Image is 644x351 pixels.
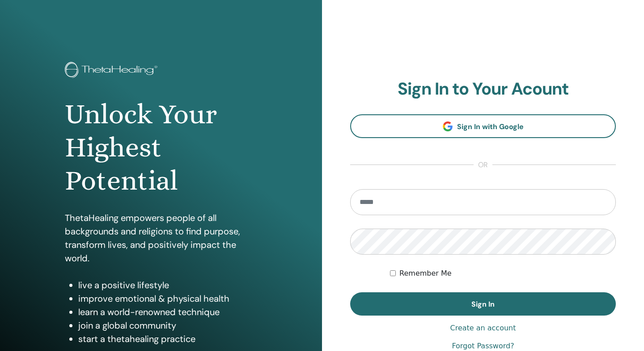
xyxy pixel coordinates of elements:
div: Keep me authenticated indefinitely or until I manually logout [390,268,616,279]
h2: Sign In to Your Acount [350,79,616,100]
p: ThetaHealing empowers people of all backgrounds and religions to find purpose, transform lives, a... [65,211,257,265]
span: Sign In with Google [457,122,524,131]
a: Sign In with Google [350,114,616,138]
span: or [474,160,492,170]
button: Sign In [350,292,616,316]
label: Remember Me [399,268,452,279]
a: Create an account [450,323,516,334]
h1: Unlock Your Highest Potential [65,98,257,198]
li: join a global community [78,319,257,332]
span: Sign In [471,299,495,309]
li: live a positive lifestyle [78,278,257,292]
li: learn a world-renowned technique [78,305,257,319]
li: improve emotional & physical health [78,292,257,305]
li: start a thetahealing practice [78,332,257,346]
